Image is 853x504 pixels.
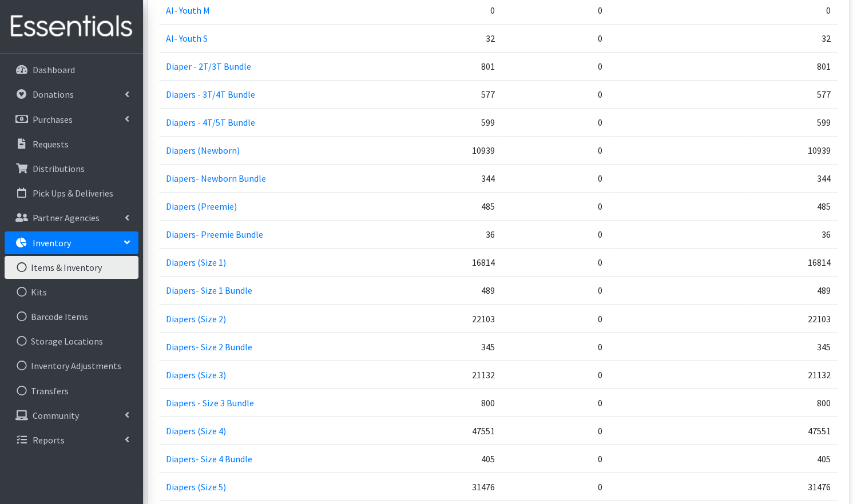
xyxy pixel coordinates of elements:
[5,133,138,155] a: Requests
[384,360,501,388] td: 21132
[747,248,837,276] td: 16814
[384,24,501,52] td: 32
[166,89,255,100] a: Diapers - 3T/4T Bundle
[33,212,100,223] p: Partner Agencies
[5,108,138,131] a: Purchases
[501,52,609,80] td: 0
[384,444,501,472] td: 405
[501,80,609,108] td: 0
[501,360,609,388] td: 0
[501,388,609,416] td: 0
[33,187,113,199] p: Pick Ups & Deliveries
[33,64,75,75] p: Dashboard
[747,52,837,80] td: 801
[166,257,226,268] a: Diapers (Size 1)
[501,136,609,164] td: 0
[166,369,226,380] a: Diapers (Size 3)
[747,416,837,444] td: 47551
[747,192,837,220] td: 485
[166,117,255,128] a: Diapers - 4T/5T Bundle
[5,182,138,205] a: Pick Ups & Deliveries
[5,354,138,377] a: Inventory Adjustments
[747,24,837,52] td: 32
[166,481,226,492] a: Diapers (Size 5)
[166,201,237,212] a: Diapers (Preemie)
[166,145,240,156] a: Diapers (Newborn)
[747,388,837,416] td: 800
[747,276,837,304] td: 489
[384,472,501,500] td: 31476
[384,304,501,332] td: 22103
[747,360,837,388] td: 21132
[747,444,837,472] td: 405
[384,52,501,80] td: 801
[5,379,138,402] a: Transfers
[166,5,210,16] a: AI- Youth M
[33,163,85,174] p: Distributions
[747,108,837,136] td: 599
[384,136,501,164] td: 10939
[501,108,609,136] td: 0
[33,434,65,446] p: Reports
[166,453,252,464] a: Diapers- Size 4 Bundle
[384,332,501,360] td: 345
[5,305,138,328] a: Barcode Items
[5,7,138,46] img: HumanEssentials
[747,304,837,332] td: 22103
[33,237,71,249] p: Inventory
[384,388,501,416] td: 800
[166,313,226,324] a: Diapers (Size 2)
[5,83,138,106] a: Donations
[747,80,837,108] td: 577
[501,192,609,220] td: 0
[501,444,609,472] td: 0
[501,304,609,332] td: 0
[5,429,138,451] a: Reports
[166,425,226,436] a: Diapers (Size 4)
[5,256,138,279] a: Items & Inventory
[501,248,609,276] td: 0
[5,58,138,81] a: Dashboard
[501,24,609,52] td: 0
[384,276,501,304] td: 489
[747,332,837,360] td: 345
[166,33,208,44] a: AI- Youth S
[5,404,138,427] a: Community
[384,416,501,444] td: 47551
[384,80,501,108] td: 577
[384,192,501,220] td: 485
[384,220,501,248] td: 36
[501,164,609,192] td: 0
[5,157,138,180] a: Distributions
[5,231,138,254] a: Inventory
[166,341,252,352] a: Diapers- Size 2 Bundle
[747,164,837,192] td: 344
[166,397,254,408] a: Diapers - Size 3 Bundle
[384,108,501,136] td: 599
[501,472,609,500] td: 0
[166,61,251,72] a: Diaper - 2T/3T Bundle
[747,220,837,248] td: 36
[501,416,609,444] td: 0
[33,114,73,125] p: Purchases
[501,332,609,360] td: 0
[5,281,138,303] a: Kits
[501,276,609,304] td: 0
[5,330,138,353] a: Storage Locations
[33,89,74,100] p: Donations
[166,229,263,240] a: Diapers- Preemie Bundle
[384,164,501,192] td: 344
[747,472,837,500] td: 31476
[384,248,501,276] td: 16814
[501,220,609,248] td: 0
[33,138,69,150] p: Requests
[33,410,79,421] p: Community
[166,285,252,296] a: Diapers- Size 1 Bundle
[747,136,837,164] td: 10939
[5,206,138,229] a: Partner Agencies
[166,173,266,184] a: Diapers- Newborn Bundle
